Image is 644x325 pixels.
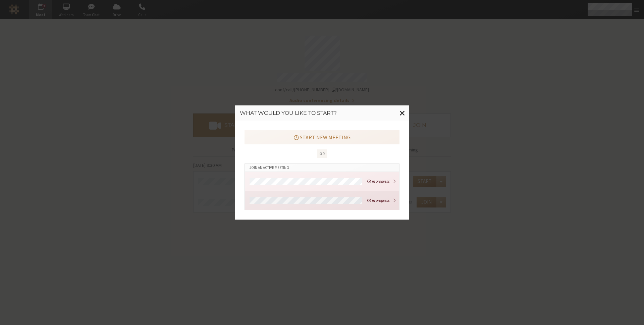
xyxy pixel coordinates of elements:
[396,105,409,121] button: Close modal
[367,197,390,203] em: in progress
[245,130,399,144] button: Start new meeting
[240,110,404,116] h3: What would you like to start?
[317,149,327,158] span: or
[367,178,390,184] em: in progress
[245,164,399,172] li: Join an active meeting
